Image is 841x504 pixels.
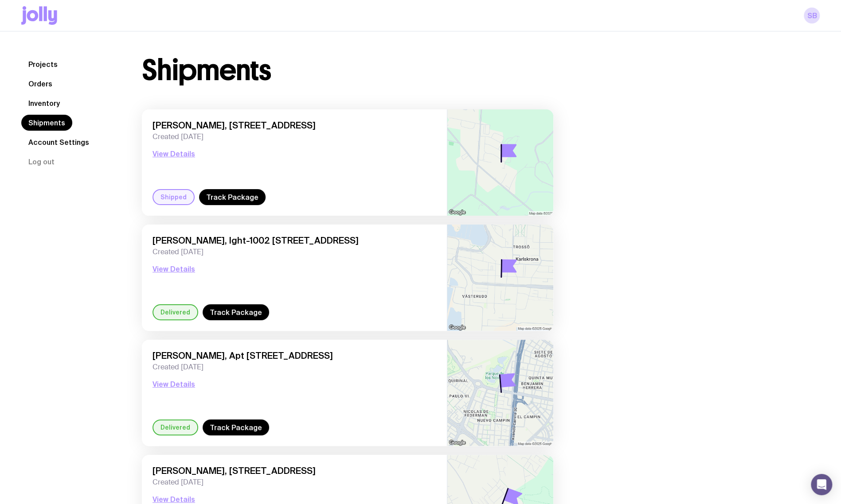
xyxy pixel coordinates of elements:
[153,379,195,389] button: View Details
[811,474,832,495] div: Open Intercom Messenger
[203,304,269,320] a: Track Package
[21,134,96,150] a: Account Settings
[153,148,195,159] button: View Details
[153,465,436,476] span: [PERSON_NAME], [STREET_ADDRESS]
[804,8,820,23] a: SB
[153,120,436,131] span: [PERSON_NAME], [STREET_ADDRESS]
[447,109,553,216] img: staticmap
[153,248,436,256] span: Created [DATE]
[21,95,67,111] a: Inventory
[153,419,198,435] div: Delivered
[21,115,72,131] a: Shipments
[447,340,553,446] img: staticmap
[153,304,198,320] div: Delivered
[153,264,195,274] button: View Details
[203,419,269,435] a: Track Package
[153,235,436,246] span: [PERSON_NAME], lght-1002 [STREET_ADDRESS]
[142,56,271,85] h1: Shipments
[153,363,436,372] span: Created [DATE]
[153,478,436,487] span: Created [DATE]
[447,225,553,331] img: staticmap
[153,189,195,205] div: Shipped
[21,76,59,92] a: Orders
[153,132,436,141] span: Created [DATE]
[153,350,436,361] span: [PERSON_NAME], Apt [STREET_ADDRESS]
[21,56,65,72] a: Projects
[199,189,266,205] a: Track Package
[21,154,62,170] button: Log out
